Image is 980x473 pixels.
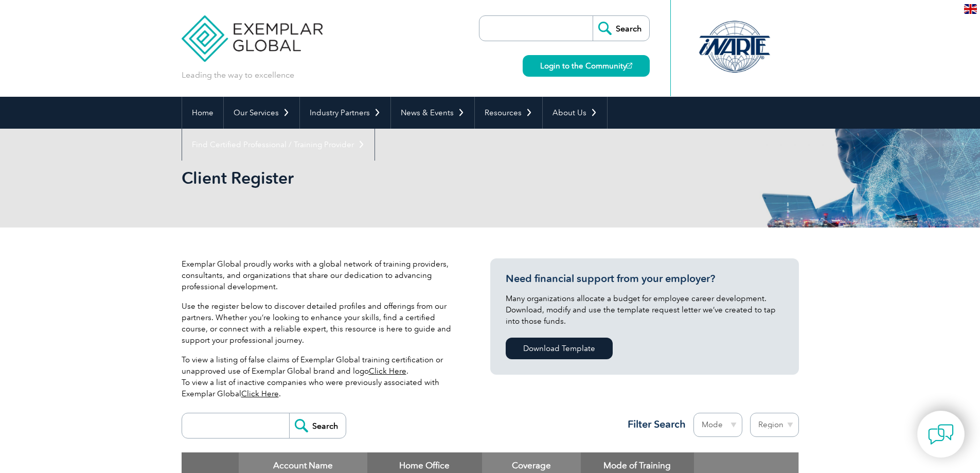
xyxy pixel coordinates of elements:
a: Download Template [506,338,613,359]
p: Leading the way to excellence [182,69,294,81]
a: Click Here [241,389,279,398]
a: Click Here [369,366,406,376]
input: Search [289,413,346,438]
img: open_square.png [627,63,632,68]
h2: Client Register [182,170,614,186]
a: Industry Partners [300,97,390,129]
p: Exemplar Global proudly works with a global network of training providers, consultants, and organ... [182,258,459,292]
h3: Filter Search [621,418,686,431]
a: Our Services [224,97,299,129]
h3: Need financial support from your employer? [506,272,783,285]
p: To view a listing of false claims of Exemplar Global training certification or unapproved use of ... [182,354,459,399]
img: contact-chat.png [928,422,954,447]
a: Login to the Community [523,55,650,77]
a: Find Certified Professional / Training Provider [182,129,375,161]
input: Search [593,16,649,41]
p: Many organizations allocate a budget for employee career development. Download, modify and use th... [506,293,783,327]
a: News & Events [391,97,474,129]
a: Resources [475,97,542,129]
a: Home [182,97,223,129]
img: en [964,4,977,14]
a: About Us [543,97,607,129]
p: Use the register below to discover detailed profiles and offerings from our partners. Whether you... [182,301,459,346]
